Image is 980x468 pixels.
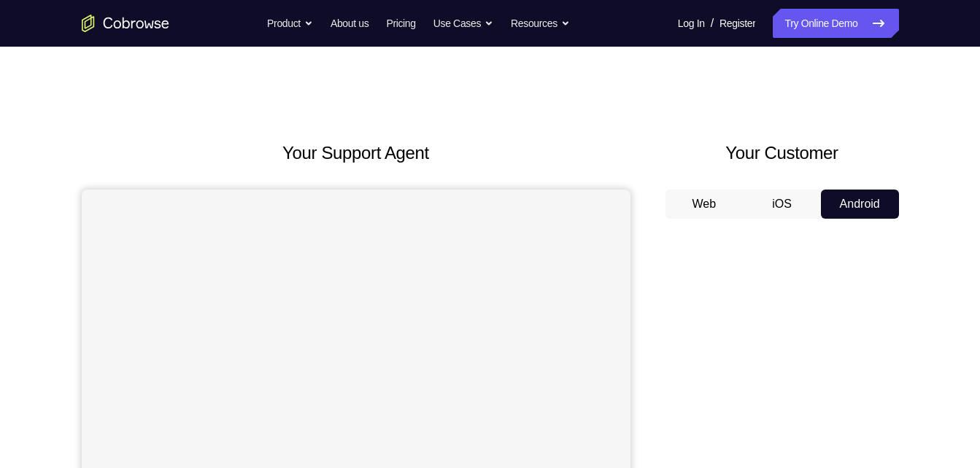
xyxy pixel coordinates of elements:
button: Product [267,9,313,38]
a: Go to the home page [82,15,169,32]
a: Register [719,9,755,38]
a: Pricing [386,9,415,38]
button: Android [821,190,899,219]
span: / [711,15,714,32]
h2: Your Support Agent [82,140,630,166]
h2: Your Customer [665,140,899,166]
a: About us [331,9,369,38]
a: Try Online Demo [773,9,898,38]
button: Use Cases [433,9,493,38]
a: Log In [678,9,705,38]
button: Web [665,190,744,219]
button: Resources [511,9,570,38]
button: iOS [743,190,821,219]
